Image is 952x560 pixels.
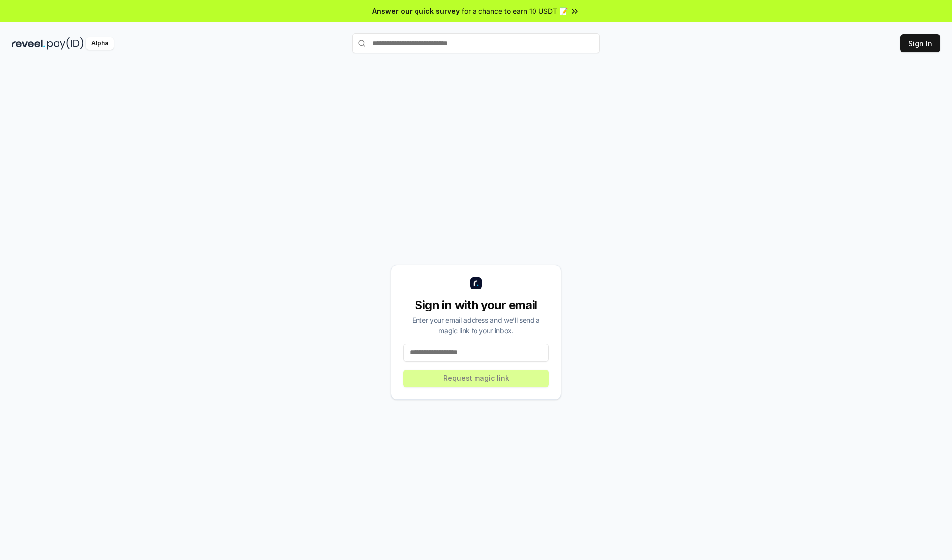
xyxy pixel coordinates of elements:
div: Enter your email address and we’ll send a magic link to your inbox. [403,315,549,336]
img: reveel_dark [12,37,45,50]
div: Alpha [86,37,114,50]
div: Sign in with your email [403,297,549,313]
img: logo_small [470,277,482,289]
img: pay_id [47,37,84,50]
span: for a chance to earn 10 USDT 📝 [462,6,568,16]
button: Sign In [900,34,940,52]
span: Answer our quick survey [372,6,460,16]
